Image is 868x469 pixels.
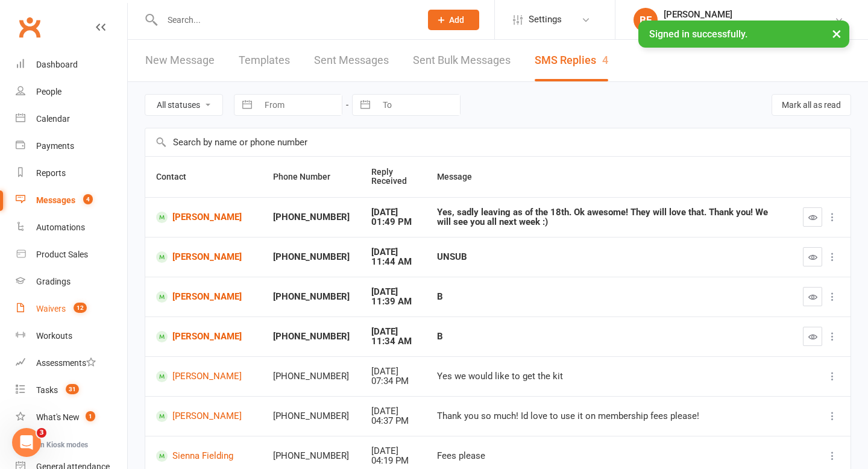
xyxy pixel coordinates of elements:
[156,450,251,462] a: Sienna Fielding
[16,160,127,187] a: Reports
[36,331,72,341] div: Workouts
[16,78,127,105] a: People
[529,6,562,33] span: Settings
[273,451,350,461] div: [PHONE_NUMBER]
[16,295,127,323] a: Waivers 12
[16,133,127,160] a: Payments
[376,95,460,115] input: To
[16,268,127,295] a: Gradings
[159,11,412,28] input: Search...
[360,157,426,197] th: Reply Received
[437,411,781,421] div: Thank you so much! Id love to use it on membership fees please!
[156,212,251,223] a: [PERSON_NAME]
[16,377,127,404] a: Tasks 31
[371,456,415,466] div: 04:19 PM
[156,331,251,342] a: [PERSON_NAME]
[371,207,415,218] div: [DATE]
[145,128,851,156] input: Search by name or phone number
[262,157,360,197] th: Phone Number
[258,95,342,115] input: From
[371,287,415,297] div: [DATE]
[36,60,78,69] div: Dashboard
[36,412,80,422] div: What's New
[86,411,95,421] span: 1
[371,376,415,386] div: 07:34 PM
[535,40,608,81] a: SMS Replies4
[36,141,74,151] div: Payments
[371,367,415,377] div: [DATE]
[273,252,350,262] div: [PHONE_NUMBER]
[36,304,66,313] div: Waivers
[371,217,415,227] div: 01:49 PM
[16,323,127,350] a: Workouts
[449,15,464,25] span: Add
[428,10,479,30] button: Add
[239,40,290,81] a: Templates
[371,336,415,347] div: 11:34 AM
[634,8,658,32] div: BF
[371,406,415,417] div: [DATE]
[273,332,350,342] div: [PHONE_NUMBER]
[37,428,46,438] span: 3
[371,257,415,267] div: 11:44 AM
[273,212,350,222] div: [PHONE_NUMBER]
[16,214,127,241] a: Automations
[16,51,127,78] a: Dashboard
[36,358,96,368] div: Assessments
[36,250,88,259] div: Product Sales
[426,157,792,197] th: Message
[145,40,215,81] a: New Message
[826,20,848,46] button: ×
[437,292,781,302] div: B
[74,303,87,313] span: 12
[371,446,415,456] div: [DATE]
[437,332,781,342] div: B
[437,371,781,382] div: Yes we would like to get the kit
[36,87,61,96] div: People
[156,251,251,263] a: [PERSON_NAME]
[83,194,93,204] span: 4
[66,384,79,394] span: 31
[16,404,127,431] a: What's New1
[36,277,71,286] div: Gradings
[437,451,781,461] div: Fees please
[273,371,350,382] div: [PHONE_NUMBER]
[36,168,66,178] div: Reports
[371,247,415,257] div: [DATE]
[16,105,127,133] a: Calendar
[16,350,127,377] a: Assessments
[36,195,75,205] div: Messages
[14,12,45,42] a: Clubworx
[273,411,350,421] div: [PHONE_NUMBER]
[437,207,781,227] div: Yes, sadly leaving as of the 18th. Ok awesome! They will love that. Thank you! We will see you al...
[314,40,389,81] a: Sent Messages
[145,157,262,197] th: Contact
[602,54,608,66] div: 4
[664,9,834,20] div: [PERSON_NAME]
[156,371,251,382] a: [PERSON_NAME]
[371,416,415,426] div: 04:37 PM
[273,292,350,302] div: [PHONE_NUMBER]
[156,411,251,422] a: [PERSON_NAME]
[12,428,41,457] iframe: Intercom live chat
[36,385,58,395] div: Tasks
[16,187,127,214] a: Messages 4
[36,222,85,232] div: Automations
[36,114,70,124] div: Calendar
[156,291,251,303] a: [PERSON_NAME]
[371,297,415,307] div: 11:39 AM
[772,94,851,116] button: Mark all as read
[16,241,127,268] a: Product Sales
[413,40,511,81] a: Sent Bulk Messages
[371,327,415,337] div: [DATE]
[649,28,747,40] span: Signed in successfully.
[437,252,781,262] div: UNSUB
[664,20,834,31] div: Double Dose Muay Thai [GEOGRAPHIC_DATA]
